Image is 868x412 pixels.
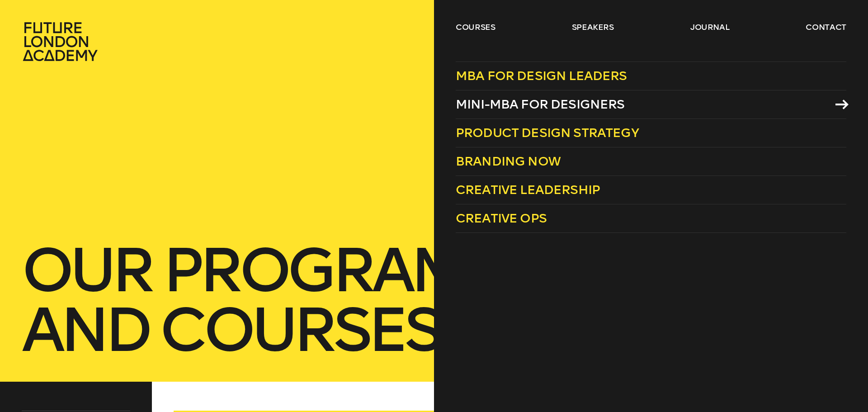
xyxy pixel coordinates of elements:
a: journal [690,22,730,33]
a: Creative Ops [456,204,846,233]
a: speakers [572,22,614,33]
span: Branding Now [456,154,561,169]
span: Creative Ops [456,211,547,226]
a: Mini-MBA for Designers [456,90,846,119]
span: MBA for Design Leaders [456,68,627,83]
a: contact [806,22,846,33]
a: courses [456,22,495,33]
span: Product Design Strategy [456,125,639,140]
a: MBA for Design Leaders [456,62,846,90]
a: Branding Now [456,147,846,176]
a: Creative Leadership [456,176,846,204]
span: Creative Leadership [456,182,600,197]
span: Mini-MBA for Designers [456,97,625,112]
a: Product Design Strategy [456,119,846,147]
